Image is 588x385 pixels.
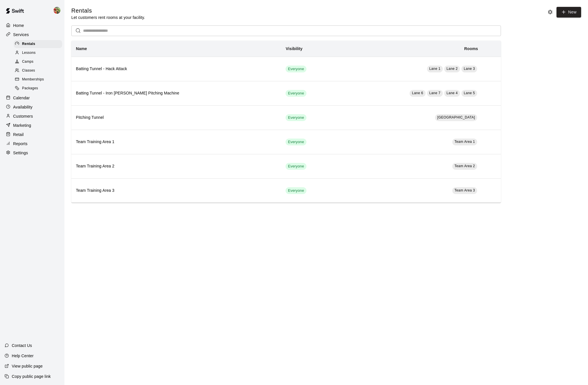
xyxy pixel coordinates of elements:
[22,50,36,56] span: Lessons
[13,123,31,128] p: Marketing
[286,91,306,96] span: Everyone
[286,115,306,121] span: Everyone
[14,76,62,84] div: Memberships
[5,130,60,139] a: Retail
[76,46,87,51] b: Name
[22,41,35,47] span: Rentals
[76,66,276,72] h6: Batting Tunnel - Hack Attack
[546,8,554,16] button: Rental settings
[286,66,306,72] span: Everyone
[286,114,306,121] div: This service is visible to all of your customers
[22,68,35,74] span: Classes
[22,59,34,65] span: Camps
[286,46,302,51] b: Visibility
[286,187,306,194] div: This service is visible to all of your customers
[13,132,24,137] p: Retail
[22,77,44,82] span: Memberships
[455,188,475,192] span: Team Area 3
[5,94,60,102] a: Calendar
[76,139,276,145] h6: Team Training Area 1
[12,374,51,379] p: Copy public page link
[14,58,62,66] div: Camps
[447,91,458,95] span: Lane 4
[12,353,34,359] p: Help Center
[5,30,60,39] a: Services
[5,21,60,30] a: Home
[13,104,33,110] p: Availability
[13,150,28,156] p: Settings
[14,75,64,84] a: Memberships
[429,67,440,71] span: Lane 1
[455,140,475,144] span: Team Area 1
[76,114,276,121] h6: Pitching Tunnel
[14,67,62,75] div: Classes
[14,84,62,92] div: Packages
[286,90,306,97] div: This service is visible to all of your customers
[5,103,60,111] a: Availability
[556,7,581,17] a: New
[5,139,60,148] a: Reports
[286,164,306,169] span: Everyone
[447,67,458,71] span: Lane 2
[286,66,306,72] div: This service is visible to all of your customers
[13,95,30,101] p: Calendar
[76,90,276,96] h6: Batting Tunnel - Iron [PERSON_NAME] Pitching Machine
[22,86,38,91] span: Packages
[76,187,276,194] h6: Team Training Area 3
[14,40,64,48] a: Rentals
[437,115,475,119] span: [GEOGRAPHIC_DATA]
[14,48,64,57] a: Lessons
[464,46,478,51] b: Rooms
[14,40,62,48] div: Rentals
[5,112,60,121] a: Customers
[5,121,60,130] a: Marketing
[286,139,306,145] div: This service is visible to all of your customers
[14,58,64,66] a: Camps
[13,32,29,37] p: Services
[71,7,145,15] h5: Rentals
[71,41,501,203] table: simple table
[54,7,60,14] img: Matthew Cotter
[286,163,306,170] div: This service is visible to all of your customers
[13,113,33,119] p: Customers
[455,164,475,168] span: Team Area 2
[286,188,306,194] span: Everyone
[71,15,145,20] p: Let customers rent rooms at your facility.
[412,91,423,95] span: Lane 6
[12,363,43,369] p: View public page
[5,149,60,157] a: Settings
[13,141,27,147] p: Reports
[12,343,32,348] p: Contact Us
[13,23,24,28] p: Home
[429,91,440,95] span: Lane 7
[52,5,64,16] div: Matthew Cotter
[14,66,64,75] a: Classes
[286,139,306,145] span: Everyone
[76,163,276,169] h6: Team Training Area 2
[464,67,475,71] span: Lane 3
[14,49,62,57] div: Lessons
[14,84,64,93] a: Packages
[464,91,475,95] span: Lane 5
